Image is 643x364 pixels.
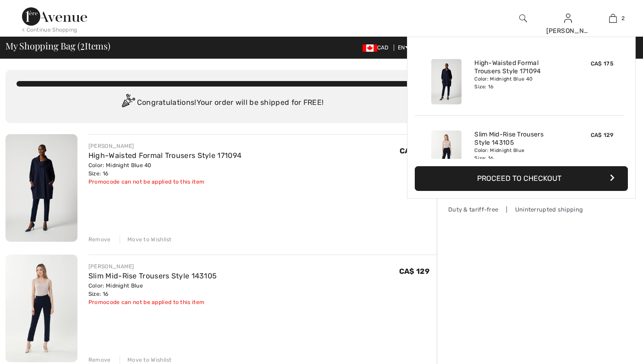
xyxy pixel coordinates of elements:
[519,13,527,24] img: search the website
[431,59,462,104] img: High-Waisted Formal Trousers Style 171094
[474,59,565,76] a: High-Waisted Formal Trousers Style 171094
[16,94,426,112] div: Congratulations! Your order will be shipped for FREE!
[621,14,625,22] span: 2
[88,272,217,280] a: Slim Mid-Rise Trousers Style 143105
[88,298,217,306] div: Promocode can not be applied to this item
[398,44,409,51] span: EN
[474,147,565,162] div: Color: Midnight Blue Size: 16
[88,262,217,271] div: [PERSON_NAME]
[88,282,217,298] div: Color: Midnight Blue Size: 16
[564,13,572,24] img: My Info
[363,44,377,52] img: Canadian Dollar
[431,130,462,176] img: Slim Mid-Rise Trousers Style 143105
[88,178,242,186] div: Promocode can not be applied to this item
[609,13,617,24] img: My Bag
[415,166,628,191] button: Proceed to Checkout
[80,39,85,51] span: 2
[363,44,392,51] span: CAD
[564,14,572,22] a: Sign In
[120,356,172,364] div: Move to Wishlist
[5,41,110,50] span: My Shopping Bag ( Items)
[399,267,429,276] span: CA$ 129
[22,26,77,34] div: < Continue Shopping
[591,60,613,67] span: CA$ 175
[22,7,87,26] img: 1ère Avenue
[591,13,635,24] a: 2
[88,142,242,150] div: [PERSON_NAME]
[88,356,111,364] div: Remove
[400,147,429,155] span: CA$ 175
[88,235,111,244] div: Remove
[474,130,565,147] a: Slim Mid-Rise Trousers Style 143105
[120,235,172,244] div: Move to Wishlist
[119,94,137,112] img: Congratulation2.svg
[546,26,590,36] div: [PERSON_NAME]
[448,205,586,214] div: Duty & tariff-free | Uninterrupted shipping
[88,151,242,160] a: High-Waisted Formal Trousers Style 171094
[474,76,565,90] div: Color: Midnight Blue 40 Size: 16
[88,161,242,178] div: Color: Midnight Blue 40 Size: 16
[591,132,613,138] span: CA$ 129
[5,255,77,362] img: Slim Mid-Rise Trousers Style 143105
[5,134,77,242] img: High-Waisted Formal Trousers Style 171094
